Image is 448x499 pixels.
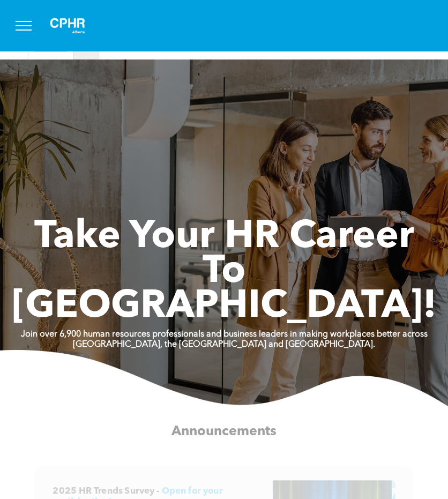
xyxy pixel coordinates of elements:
[73,340,375,349] strong: [GEOGRAPHIC_DATA], the [GEOGRAPHIC_DATA] and [GEOGRAPHIC_DATA].
[12,253,437,326] span: To [GEOGRAPHIC_DATA]!
[53,486,160,495] span: 2025 HR Trends Survey -
[10,12,38,40] button: menu
[171,424,277,438] span: Announcements
[41,9,94,43] img: A white background with a few lines on it
[21,330,428,339] strong: Join over 6,900 human resources professionals and business leaders in making workplaces better ac...
[34,218,414,257] span: Take Your HR Career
